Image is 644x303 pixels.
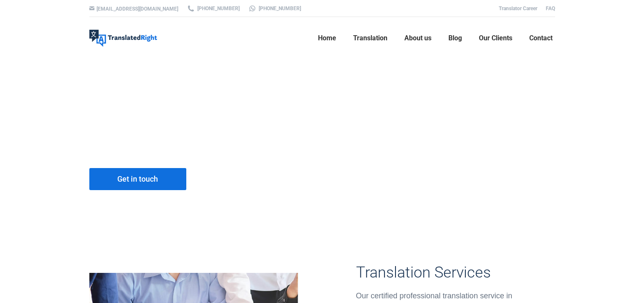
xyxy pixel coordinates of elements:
span: Home [318,34,336,42]
strong: EMAIL [EMAIL_ADDRESS][DOMAIN_NAME] [210,186,306,206]
a: Get in touch [89,168,186,190]
a: [PHONE_NUMBER] [187,5,240,12]
a: Home [315,25,339,52]
a: Contact [527,25,555,52]
a: [EMAIL_ADDRESS][DOMAIN_NAME] [97,6,178,12]
span: Contact [529,34,553,42]
h3: Translation Services [356,264,555,281]
a: About us [402,25,434,52]
a: [PHONE_NUMBER] [248,5,301,12]
span: Our Clients [479,34,512,42]
img: Translated Right [89,30,157,47]
a: FAQ [546,6,555,11]
span: Get in touch [117,175,158,183]
h1: Translation Services [89,120,395,147]
span: Translation [353,34,387,42]
a: Translator Career [499,6,537,11]
a: Blog [446,25,464,52]
a: Translation [351,25,390,52]
span: Blog [448,34,462,42]
a: Our Clients [476,25,515,52]
div: QUESTIONS? [210,168,314,208]
span: About us [404,34,431,42]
